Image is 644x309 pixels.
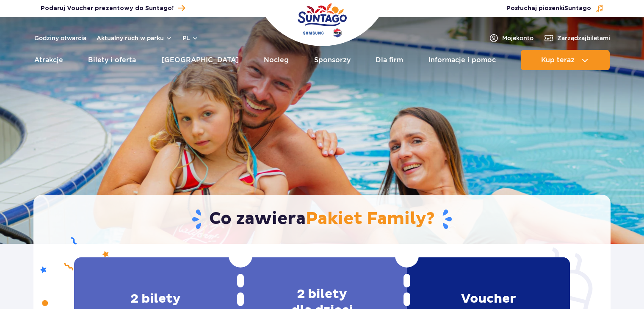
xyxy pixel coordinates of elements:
a: Godziny otwarcia [34,34,86,42]
span: Pakiet Family? [306,208,435,229]
button: Kup teraz [521,50,610,70]
a: Bilety i oferta [88,50,136,70]
button: Posłuchaj piosenkiSuntago [506,4,604,13]
a: Nocleg [264,50,289,70]
span: Kup teraz [541,56,575,64]
span: Podaruj Voucher prezentowy do Suntago! [41,4,174,13]
span: Zarządzaj biletami [557,34,610,42]
span: Suntago [564,6,591,11]
button: pl [182,34,199,42]
a: Podaruj Voucher prezentowy do Suntago! [41,3,185,14]
span: Posłuchaj piosenki [506,4,591,13]
a: Dla firm [376,50,403,70]
span: Moje konto [502,34,533,42]
button: Aktualny ruch w parku [97,35,172,41]
a: Sponsorzy [314,50,351,70]
a: Atrakcje [34,50,63,70]
a: [GEOGRAPHIC_DATA] [161,50,239,70]
h1: Co zawiera [51,208,593,230]
a: Informacje i pomoc [428,50,496,70]
a: Mojekonto [489,33,533,43]
a: Zarządzajbiletami [544,33,610,43]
